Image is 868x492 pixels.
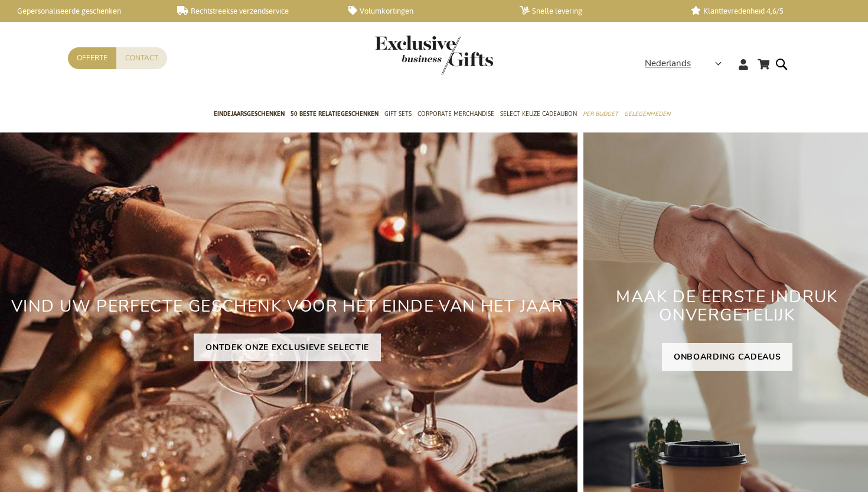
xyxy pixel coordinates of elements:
[214,100,285,130] a: Eindejaarsgeschenken
[291,100,378,130] a: 50 beste relatiegeschenken
[645,57,729,70] div: Nederlands
[384,108,412,120] span: Gift Sets
[116,47,167,69] a: Contact
[194,334,381,361] a: ONTDEK ONZE EXCLUSIEVE SELECTIE
[375,35,434,75] a: store logo
[291,108,378,120] span: 50 beste relatiegeschenken
[375,35,493,75] img: Exclusive Business gifts logo
[583,100,618,130] a: Per Budget
[624,100,670,130] a: Gelegenheden
[177,6,329,16] a: Rechtstreekse verzendservice
[214,108,285,120] span: Eindejaarsgeschenken
[500,100,577,130] a: Select Keuze Cadeaubon
[662,343,793,371] a: ONBOARDING CADEAUS
[348,6,501,16] a: Volumkortingen
[68,47,116,69] a: Offerte
[583,108,618,120] span: Per Budget
[417,108,494,120] span: Corporate Merchandise
[624,108,670,120] span: Gelegenheden
[645,57,691,70] span: Nederlands
[691,6,843,16] a: Klanttevredenheid 4,6/5
[520,6,672,16] a: Snelle levering
[6,6,158,16] a: Gepersonaliseerde geschenken
[500,108,577,120] span: Select Keuze Cadeaubon
[384,100,412,130] a: Gift Sets
[417,100,494,130] a: Corporate Merchandise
